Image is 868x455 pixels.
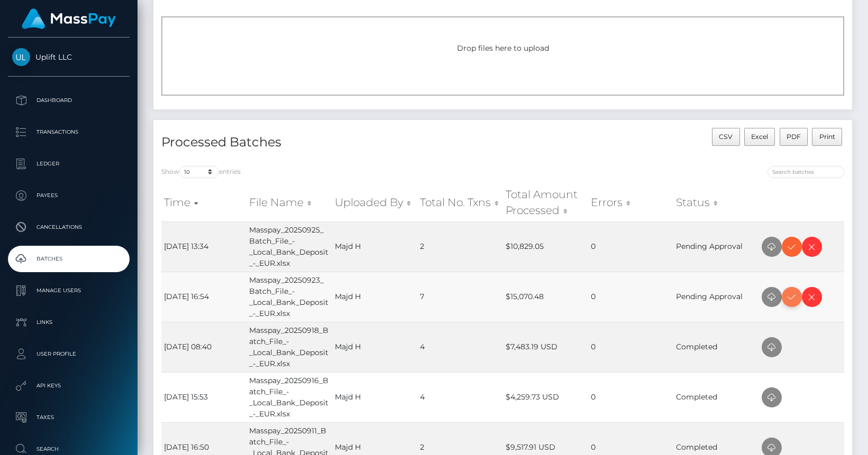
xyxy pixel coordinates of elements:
td: 0 [588,221,673,272]
a: Cancellations [8,214,130,240]
th: Uploaded By: activate to sort column ascending [332,184,417,221]
label: Show entries [161,166,241,178]
td: [DATE] 08:40 [161,322,246,372]
td: $10,829.05 [503,221,588,272]
a: Payees [8,182,130,209]
td: 0 [588,372,673,422]
p: Ledger [12,156,125,172]
p: Batches [12,251,125,267]
td: Masspay_20250923_Batch_File_-_Local_Bank_Deposit_-_EUR.xlsx [246,272,332,322]
a: Links [8,309,130,336]
td: 2 [417,221,502,272]
td: $4,259.73 USD [503,372,588,422]
td: $7,483.19 USD [503,322,588,372]
button: Print [812,128,842,146]
img: MassPay Logo [22,8,116,29]
th: Total No. Txns: activate to sort column ascending [417,184,502,221]
td: Completed [673,322,759,372]
p: Taxes [12,410,125,425]
td: 4 [417,322,502,372]
p: Cancellations [12,219,125,235]
a: Dashboard [8,87,130,114]
th: Total Amount Processed: activate to sort column ascending [503,184,588,221]
button: CSV [712,128,740,146]
th: Time: activate to sort column ascending [161,184,246,221]
span: Excel [751,133,768,141]
a: Ledger [8,151,130,177]
p: Links [12,314,125,330]
a: API Keys [8,373,130,399]
td: $15,070.48 [503,272,588,322]
span: CSV [719,133,733,141]
a: Taxes [8,404,130,431]
td: [DATE] 16:54 [161,272,246,322]
td: Majd H [332,272,417,322]
span: Print [819,133,835,141]
p: Transactions [12,124,125,140]
td: Masspay_20250918_Batch_File_-_Local_Bank_Deposit_-_EUR.xlsx [246,322,332,372]
td: 0 [588,322,673,372]
a: Manage Users [8,277,130,304]
th: File Name: activate to sort column ascending [246,184,332,221]
a: User Profile [8,341,130,367]
td: 7 [417,272,502,322]
button: PDF [780,128,808,146]
td: Masspay_20250925_Batch_File_-_Local_Bank_Deposit_-_EUR.xlsx [246,221,332,272]
p: API Keys [12,378,125,394]
td: Masspay_20250916_Batch_File_-_Local_Bank_Deposit_-_EUR.xlsx [246,372,332,422]
button: Excel [744,128,775,146]
a: Transactions [8,119,130,145]
th: Status: activate to sort column ascending [673,184,759,221]
input: Search batches [768,166,844,178]
select: Showentries [179,166,219,178]
p: Manage Users [12,283,125,299]
p: User Profile [12,346,125,362]
td: [DATE] 13:34 [161,221,246,272]
th: Errors: activate to sort column ascending [588,184,673,221]
img: Uplift LLC [12,48,30,66]
td: Completed [673,372,759,422]
h4: Processed Batches [161,133,495,152]
td: Pending Approval [673,221,759,272]
p: Dashboard [12,92,125,108]
span: Drop files here to upload [457,43,549,53]
a: Batches [8,246,130,272]
td: 4 [417,372,502,422]
td: Majd H [332,322,417,372]
span: PDF [787,133,801,141]
span: Uplift LLC [8,52,130,62]
td: 0 [588,272,673,322]
td: [DATE] 15:53 [161,372,246,422]
p: Payees [12,188,125,203]
td: Majd H [332,372,417,422]
td: Pending Approval [673,272,759,322]
td: Majd H [332,221,417,272]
